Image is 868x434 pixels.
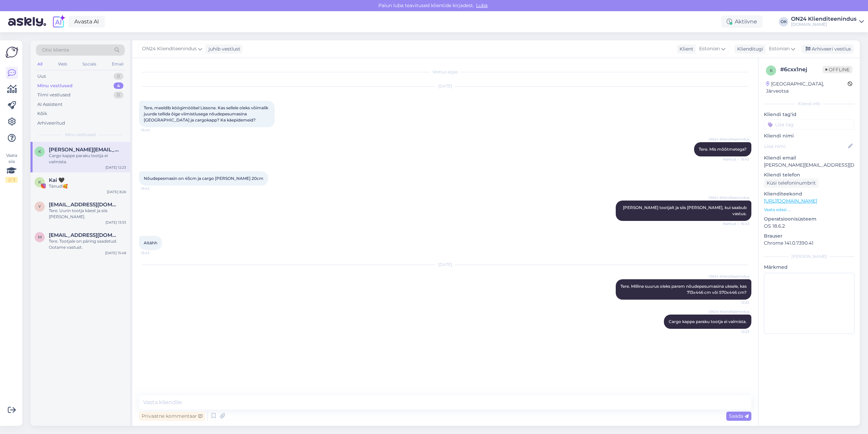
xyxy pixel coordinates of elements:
[769,45,790,53] span: Estonian
[723,221,749,226] span: Nähtud ✓ 15:43
[764,178,818,188] div: Küsi telefoninumbrit
[52,15,66,29] img: explore-ai
[139,83,751,89] div: [DATE]
[37,110,47,117] div: Kõik
[724,329,749,334] span: 12:23
[38,234,42,240] span: m
[764,232,854,240] p: Brauser
[38,180,41,185] span: K
[114,73,123,80] div: 0
[723,157,749,162] span: Nähtud ✓ 15:42
[144,240,157,245] span: Aitähh
[105,220,126,225] div: [DATE] 13:33
[764,154,854,162] p: Kliendi email
[37,120,65,127] div: Arhiveeritud
[49,208,126,220] div: Tere. Uurin tootja käest ja siis [PERSON_NAME].
[677,45,693,53] div: Klient
[669,319,747,324] span: Cargo kappe paraku tootja ei valmista.
[141,250,166,256] span: 15:43
[49,177,65,183] span: Kai 🖤
[779,17,788,26] div: OK
[206,45,240,53] div: juhib vestlust
[764,253,854,260] div: [PERSON_NAME]
[764,264,854,271] p: Märkmed
[49,183,126,189] div: Tänud!🥰
[49,147,119,153] span: Kristjan-j@hotmail.com
[802,44,854,54] div: Arhiveeri vestlus
[49,238,126,250] div: Tere. Tootjale on päring saadetud. Ootame vastust.
[724,300,749,305] span: 12:22
[37,82,73,89] div: Minu vestlused
[114,82,123,89] div: 4
[57,60,68,69] div: Web
[111,60,125,69] div: Email
[139,262,751,268] div: [DATE]
[49,202,119,208] span: yanic6@gmail.com
[709,274,749,279] span: ON24 Klienditeenindus
[764,143,847,150] input: Lisa nimi
[68,16,105,27] a: Avasta AI
[5,152,18,183] div: Vaata siia
[729,413,749,419] span: Saada
[764,198,817,204] a: [URL][DOMAIN_NAME]
[764,190,854,197] p: Klienditeekond
[37,73,46,80] div: Uus
[139,412,205,421] div: Privaatne kommentaar
[105,165,126,170] div: [DATE] 12:23
[144,105,269,122] span: Tere, meeldib köögimööbel Lissone. Kas sellele oleks võimalik juurde tellida õige viimistlusega n...
[36,60,44,69] div: All
[49,153,126,165] div: Cargo kappe paraku tootja ei valmista.
[114,92,123,98] div: 0
[142,45,197,53] span: ON24 Klienditeenindus
[764,171,854,178] p: Kliendi telefon
[764,132,854,139] p: Kliendi nimi
[144,176,263,181] span: Nõudepesmasin on 45cm ja cargo [PERSON_NAME] 20cm
[42,46,69,54] span: Otsi kliente
[791,22,856,27] div: [DOMAIN_NAME]
[38,149,41,154] span: K
[699,147,747,152] span: Tere. Mis mõõtmetega?
[141,128,166,133] span: 15:40
[764,111,854,118] p: Kliendi tag'id
[734,45,763,53] div: Klienditugi
[49,232,119,238] span: muthatha@mail.ru
[5,177,18,183] div: 2 / 3
[141,186,166,191] span: 15:42
[709,195,749,200] span: ON24 Klienditeenindus
[5,46,18,59] img: Askly Logo
[764,207,854,213] p: Vaata edasi ...
[764,119,854,130] input: Lisa tag
[37,92,71,98] div: Tiimi vestlused
[107,189,126,194] div: [DATE] 8:26
[709,137,749,142] span: ON24 Klienditeenindus
[474,2,490,8] span: Luba
[764,240,854,247] p: Chrome 141.0.7390.41
[81,60,98,69] div: Socials
[766,80,848,95] div: [GEOGRAPHIC_DATA], Järveotsa
[823,66,852,73] span: Offline
[105,250,126,256] div: [DATE] 15:48
[780,65,823,74] div: # 6cxx1nej
[791,16,864,27] a: ON24 Klienditeenindus[DOMAIN_NAME]
[139,69,751,75] div: Vestlus algas
[37,101,62,108] div: AI Assistent
[764,223,854,230] p: OS 18.6.2
[709,309,749,314] span: ON24 Klienditeenindus
[38,204,41,209] span: y
[764,162,854,169] p: [PERSON_NAME][EMAIL_ADDRESS][DOMAIN_NAME]
[770,68,772,73] span: 6
[721,16,763,28] div: Aktiivne
[791,16,856,22] div: ON24 Klienditeenindus
[764,101,854,107] div: Kliendi info
[764,215,854,223] p: Operatsioonisüsteem
[65,132,96,138] span: Minu vestlused
[623,205,748,216] span: [PERSON_NAME] tootjalt ja siis [PERSON_NAME], kui saabub vastus.
[620,284,748,295] span: Tere. Milline suurus oleks parem nõudepesumasina uksele, kas 713x446 cm või 570x446 cm?
[699,45,720,53] span: Estonian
